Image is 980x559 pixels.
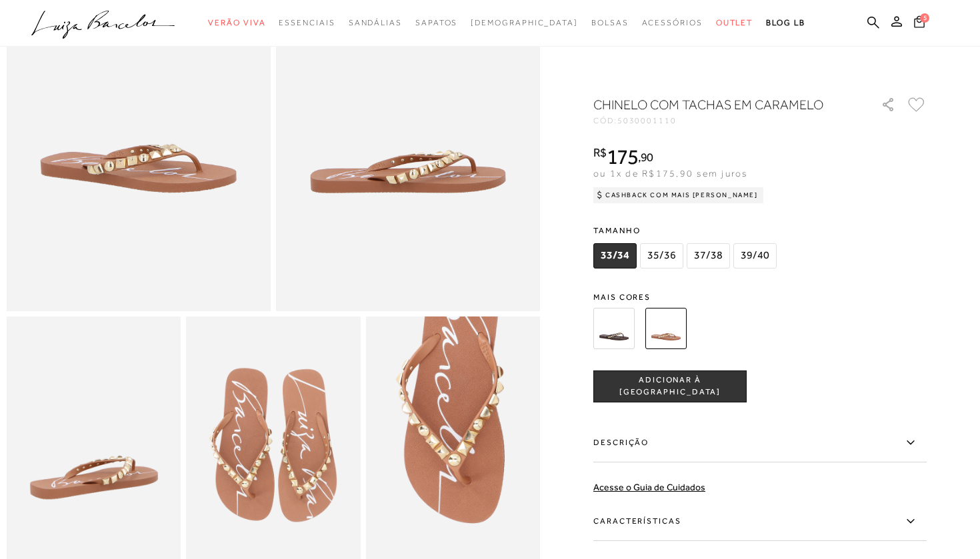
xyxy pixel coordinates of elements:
a: categoryNavScreenReaderText [349,11,402,35]
span: Sandálias [349,18,402,27]
label: Características [593,502,927,541]
span: Bolsas [591,18,629,27]
div: CÓD: [593,117,860,125]
span: Tamanho [593,221,780,241]
span: ADICIONAR À [GEOGRAPHIC_DATA] [594,374,746,398]
i: R$ [593,147,607,159]
a: categoryNavScreenReaderText [415,11,457,35]
span: 37/38 [687,243,730,269]
a: categoryNavScreenReaderText [279,11,335,35]
span: [DEMOGRAPHIC_DATA] [471,18,578,27]
span: Mais cores [593,293,927,301]
span: 35/36 [640,243,683,269]
h1: CHINELO COM TACHAS EM CARAMELO [593,95,843,114]
button: 5 [910,15,929,33]
img: CHINELO COM TACHAS EM CARAMELO [645,308,687,349]
span: 33/34 [593,243,637,269]
a: categoryNavScreenReaderText [591,11,629,35]
span: 39/40 [733,243,777,269]
i: , [638,151,653,163]
div: Cashback com Mais [PERSON_NAME] [593,187,763,203]
span: 90 [641,150,653,164]
img: CHINELO COM TACHAS EM CAFÉ [593,308,635,349]
span: Essenciais [279,18,335,27]
a: BLOG LB [766,11,805,35]
span: BLOG LB [766,18,805,27]
span: Outlet [716,18,753,27]
span: Acessórios [642,18,703,27]
a: categoryNavScreenReaderText [208,11,265,35]
span: Verão Viva [208,18,265,27]
span: 5030001110 [617,116,677,125]
span: 175 [607,145,638,169]
label: Descrição [593,424,927,462]
span: ou 1x de R$175,90 sem juros [593,168,747,179]
a: noSubCategoriesText [471,11,578,35]
a: categoryNavScreenReaderText [642,11,703,35]
a: Acesse o Guia de Cuidados [593,482,705,492]
a: categoryNavScreenReaderText [716,11,753,35]
button: ADICIONAR À [GEOGRAPHIC_DATA] [593,370,747,402]
span: 5 [920,13,929,23]
span: Sapatos [415,18,457,27]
